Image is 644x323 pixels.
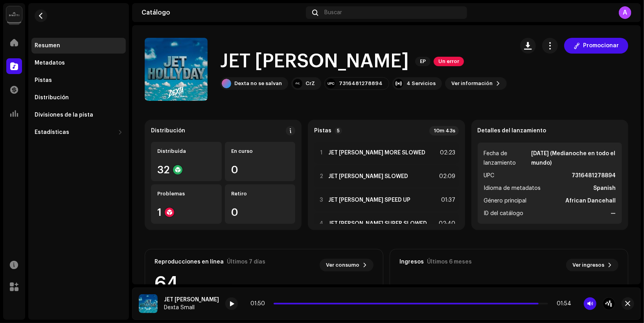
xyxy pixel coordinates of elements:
[35,77,52,84] div: Pistas
[572,257,604,273] span: Ver ingresos
[593,184,616,193] strong: Spanish
[415,57,431,66] span: EP
[407,80,436,87] div: 4 Servicios
[157,148,215,154] div: Distribuída
[484,171,495,180] span: UPC
[328,173,408,180] strong: JET [PERSON_NAME] SLOWED
[399,259,424,265] div: Ingresos
[6,6,22,22] img: 02a7c2d3-3c89-4098-b12f-2ff2945c95ee
[434,57,464,66] span: Un error
[551,301,571,307] div: 01:54
[438,195,456,205] div: 01:37
[564,38,628,54] button: Promocionar
[220,49,409,74] h1: JET [PERSON_NAME]
[438,219,456,228] div: 02:40
[31,55,126,71] re-m-nav-item: Metadatos
[31,38,126,54] re-m-nav-item: Resumen
[142,9,303,16] div: Catálogo
[484,184,541,193] span: Idioma de metadatos
[35,43,60,49] div: Resumen
[164,297,219,303] div: JET [PERSON_NAME]
[164,304,219,311] div: Dexta Small
[231,148,289,154] div: En curso
[31,124,126,140] re-m-nav-dropdown: Estadísticas
[572,171,616,180] strong: 7316481278894
[314,128,331,134] strong: Pistas
[250,301,270,307] div: 01:50
[293,79,302,88] img: 0b5f1872-1c58-4f0e-a179-dd86cf21fe13
[234,80,282,87] div: Dexta no se salvan
[227,259,265,265] div: Últimos 7 días
[611,209,616,218] strong: —
[320,259,374,271] button: Ver consumo
[35,60,65,66] div: Metadatos
[326,257,359,273] span: Ver consumo
[35,112,93,118] div: Divisiones de la pista
[451,76,493,91] span: Ver información
[231,191,289,197] div: Retiro
[445,77,507,90] button: Ver información
[155,259,224,265] div: Reproducciones en línea
[484,149,530,168] span: Fecha de lanzamiento
[151,128,185,134] div: Distribución
[484,196,527,206] span: Género principal
[427,259,472,265] div: Últimos 6 meses
[583,38,619,54] span: Promocionar
[619,6,631,19] div: A
[429,126,459,136] div: 10m 43s
[324,9,342,16] span: Buscar
[531,149,616,168] strong: [DATE] (Medianoche en todo el mundo)
[328,197,410,203] strong: JET [PERSON_NAME] SPEED UP
[328,150,425,156] strong: JET [PERSON_NAME] MORE SLOWED
[566,259,618,271] button: Ver ingresos
[31,72,126,88] re-m-nav-item: Pistas
[438,148,456,158] div: 02:23
[478,128,546,134] strong: Detalles del lanzamiento
[565,196,616,206] strong: African Dancehall
[31,107,126,123] re-m-nav-item: Divisiones de la pista
[339,80,383,87] div: 7316481278894
[157,191,215,197] div: Problemas
[438,172,456,181] div: 02:09
[305,80,315,87] div: CrZ
[35,95,69,101] div: Distribución
[335,127,342,134] p-badge: 5
[484,209,524,218] span: ID del catálogo
[328,221,427,227] strong: JET [PERSON_NAME] SUPER SLOWED
[139,294,158,313] img: 24d49a25-1359-4a7c-bfe1-e9639c1451af
[31,90,126,106] re-m-nav-item: Distribución
[35,129,69,136] div: Estadísticas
